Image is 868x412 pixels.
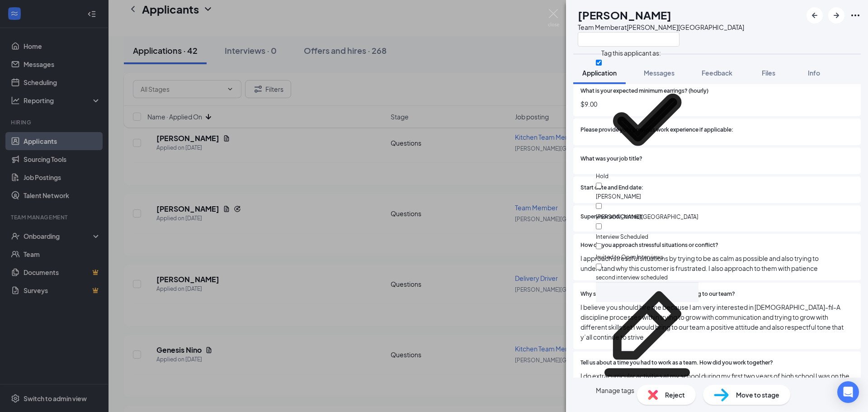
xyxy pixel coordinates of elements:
span: Tell us about a time you had to work as a team. How did you work together? [580,359,773,367]
span: What was your job title? [580,155,642,163]
span: I believe you should hire me because I am very interested in [DEMOGRAPHIC_DATA]-fil-A discipline ... [580,302,854,342]
svg: Pencil [596,283,698,385]
input: [PERSON_NAME] [596,183,602,189]
h1: [PERSON_NAME] [578,7,671,23]
span: Interview Scheduled [596,233,648,240]
div: Open Intercom Messenger [837,381,859,403]
input: [PERSON_NAME][GEOGRAPHIC_DATA] [596,203,602,209]
span: Elyson [596,193,641,200]
span: Feedback [702,69,732,77]
span: Files [762,69,775,77]
svg: ArrowLeftNew [809,10,820,21]
input: Hold [596,60,602,66]
span: second interview scheduled [596,274,668,281]
svg: Checkmark [596,68,698,171]
svg: ArrowRight [831,10,842,21]
span: How do you approach stressful situations or conflict? [580,241,718,250]
div: Manage tags [596,385,698,395]
span: Start date and End date: [580,184,643,192]
span: Morton Ranch [596,213,698,220]
input: Interview Scheduled [596,223,602,229]
svg: Ellipses [850,10,861,21]
span: Application [582,69,617,77]
button: ArrowLeftNew [807,7,823,24]
input: second interview scheduled [596,264,602,270]
span: Hold [596,173,609,180]
span: Why should we hire you? What would you bring to our team? [580,290,735,298]
span: Invited to Open Interviews [596,254,663,260]
div: Team Member at [PERSON_NAME][GEOGRAPHIC_DATA] [578,23,744,32]
span: Info [808,69,820,77]
span: Supervisor and Contact: [580,213,644,221]
span: Please provide your previous work experience if applicable: [580,126,733,134]
span: I approach stressful situations by trying to be as calm as possible and also trying to understand... [580,253,854,273]
input: Invited to Open Interviews [596,243,602,249]
span: Tag this applicant as: [596,43,666,59]
button: ArrowRight [828,7,844,24]
span: Move to stage [736,390,779,400]
span: What is your expected minimum earrings? (hourly) [580,87,708,95]
span: $9.00 [580,99,854,109]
